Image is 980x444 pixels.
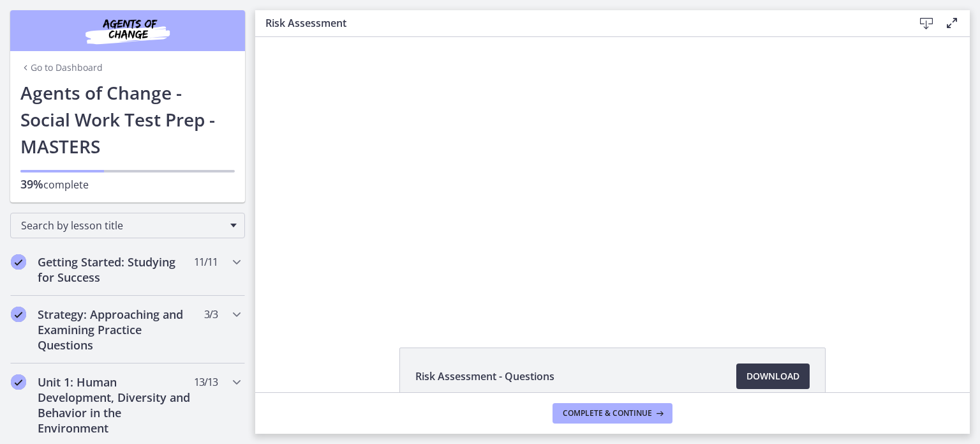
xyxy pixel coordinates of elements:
span: Complete & continue [563,408,652,418]
button: Complete & continue [553,403,672,424]
span: 11 / 11 [194,254,218,270]
i: Completed [11,254,26,270]
i: Completed [11,307,26,322]
span: Search by lesson title [21,218,224,233]
h1: Agents of Change - Social Work Test Prep - MASTERS [20,79,235,160]
div: Search by lesson title [10,213,245,238]
img: Agents of Change [51,15,204,46]
a: Go to Dashboard [20,61,103,74]
iframe: Video Lesson [255,37,970,318]
span: Download [746,369,799,384]
h2: Strategy: Approaching and Examining Practice Questions [38,307,193,353]
i: Completed [11,374,26,390]
a: Download [736,364,810,389]
h3: Risk Assessment [265,15,893,31]
span: 3 / 3 [204,307,218,322]
h2: Unit 1: Human Development, Diversity and Behavior in the Environment [38,374,193,436]
p: complete [20,176,235,192]
h2: Getting Started: Studying for Success [38,254,193,285]
span: 13 / 13 [194,374,218,390]
span: 39% [20,176,43,192]
span: Risk Assessment - Questions [415,369,554,384]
